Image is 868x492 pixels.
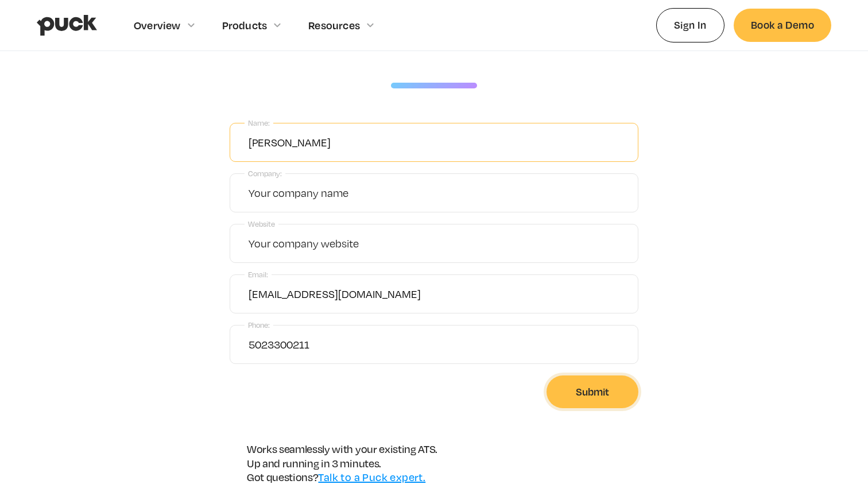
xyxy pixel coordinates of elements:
label: Phone: [245,317,273,333]
div: Products [222,19,268,32]
a: Book a Demo [734,9,831,41]
input: Your full name [230,123,638,162]
label: Email: [245,267,272,282]
div: Up and running in 3 minutes. [247,457,437,470]
input: Your company name [230,173,638,212]
form: Free trial sign up [230,123,638,408]
div: Got questions? [247,471,437,483]
div: Resources [308,19,360,32]
div: Works seamlessly with your existing ATS. [247,443,437,455]
div: Overview [134,19,181,32]
label: Website [245,216,278,232]
input: Submit [547,375,638,408]
a: Sign In [656,8,724,42]
input: Your work email [230,274,638,313]
a: Talk to a Puck expert. [318,471,425,483]
label: Company: [245,166,285,181]
input: Your phone number [230,325,638,364]
label: Name: [245,115,273,131]
input: Your company website [230,224,638,263]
